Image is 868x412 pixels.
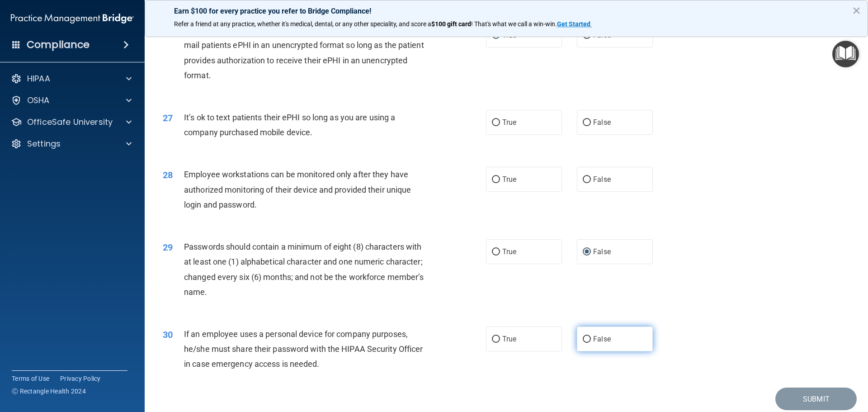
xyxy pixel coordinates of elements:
span: True [502,335,516,343]
a: Settings [11,138,132,149]
span: False [593,247,611,256]
span: 30 [163,329,173,340]
a: Privacy Policy [60,374,101,383]
p: OSHA [27,95,50,106]
span: Refer a friend at any practice, whether it's medical, dental, or any other speciality, and score a [174,20,431,28]
button: Submit [775,388,857,411]
span: True [502,118,516,127]
span: Passwords should contain a minimum of eight (8) characters with at least one (1) alphabetical cha... [184,242,424,297]
input: False [583,119,591,126]
input: True [492,119,500,126]
img: PMB logo [11,9,134,28]
a: OfficeSafe University [11,117,132,128]
h4: Compliance [27,38,90,51]
span: 29 [163,242,173,253]
span: False [593,335,611,343]
span: It’s ok to text patients their ePHI so long as you are using a company purchased mobile device. [184,113,395,137]
p: HIPAA [27,73,50,84]
strong: Get Started [557,20,590,28]
a: Get Started [557,20,592,28]
button: Close [852,3,861,18]
span: Even though regular email is not secure, practices are allowed to e-mail patients ePHI in an unen... [184,25,426,80]
span: Employee workstations can be monitored only after they have authorized monitoring of their device... [184,170,411,209]
span: If an employee uses a personal device for company purposes, he/she must share their password with... [184,329,423,369]
a: HIPAA [11,73,132,84]
input: True [492,249,500,256]
span: False [593,118,611,127]
iframe: Drift Widget Chat Controller [712,348,857,384]
span: True [502,175,516,184]
p: Settings [27,138,61,149]
span: ! That's what we call a win-win. [471,20,557,28]
a: Terms of Use [12,374,49,383]
button: Open Resource Center [832,41,859,67]
input: False [583,249,591,256]
span: False [593,175,611,184]
input: False [583,176,591,183]
p: Earn $100 for every practice you refer to Bridge Compliance! [174,7,839,15]
input: False [583,336,591,343]
span: 28 [163,170,173,180]
span: 27 [163,113,173,123]
a: OSHA [11,95,132,106]
p: OfficeSafe University [27,117,113,128]
input: True [492,336,500,343]
span: Ⓒ Rectangle Health 2024 [12,387,86,396]
span: True [502,247,516,256]
strong: $100 gift card [431,20,471,28]
input: True [492,176,500,183]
